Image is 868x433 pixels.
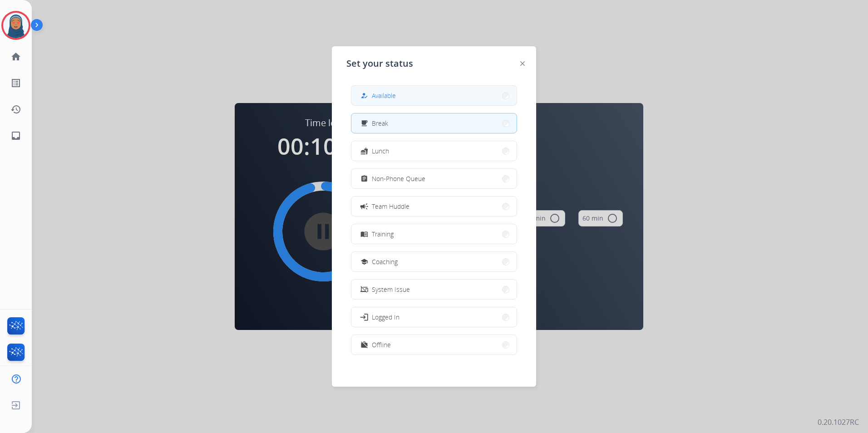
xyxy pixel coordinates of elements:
mat-icon: menu_book [360,230,368,238]
span: Training [372,229,394,239]
button: Offline [351,335,517,354]
mat-icon: history [10,104,21,115]
span: Available [372,91,396,100]
mat-icon: school [360,258,368,266]
span: Logged In [372,312,399,322]
button: Team Huddle [351,197,517,216]
button: Available [351,86,517,105]
button: Non-Phone Queue [351,169,517,188]
img: close-button [520,61,525,66]
button: Coaching [351,252,517,271]
span: Non-Phone Queue [372,174,425,183]
mat-icon: free_breakfast [360,119,368,127]
mat-icon: assignment [360,175,368,182]
button: System Issue [351,280,517,299]
span: Team Huddle [372,202,409,211]
mat-icon: fastfood [360,147,368,155]
p: 0.20.1027RC [818,417,859,428]
span: Break [372,118,388,128]
span: Lunch [372,146,389,156]
span: Set your status [346,57,413,70]
mat-icon: phonelink_off [360,285,368,293]
img: avatar [3,13,29,38]
mat-icon: list_alt [10,78,21,89]
button: Lunch [351,141,517,161]
button: Logged In [351,307,517,327]
mat-icon: how_to_reg [360,92,368,99]
mat-icon: login [360,312,369,321]
span: System Issue [372,285,410,294]
mat-icon: home [10,51,21,62]
button: Break [351,113,517,133]
span: Offline [372,340,391,349]
button: Training [351,224,517,244]
mat-icon: campaign [360,202,369,211]
span: Coaching [372,257,398,266]
mat-icon: work_off [360,341,368,349]
mat-icon: inbox [10,130,21,141]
